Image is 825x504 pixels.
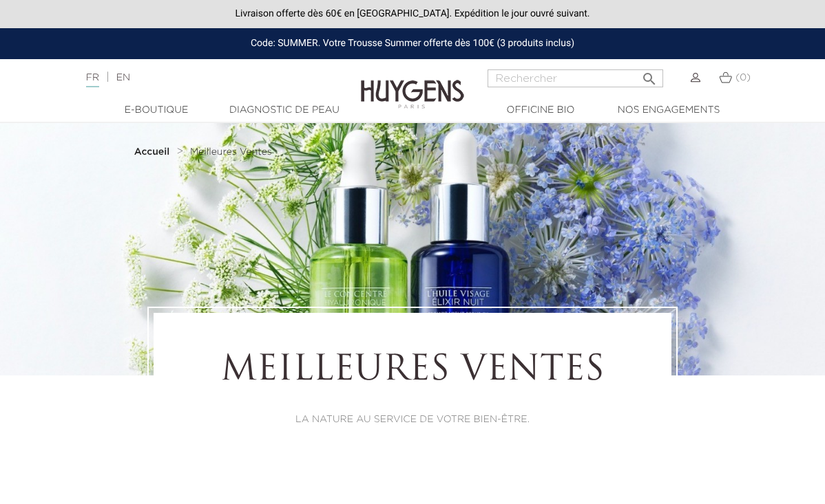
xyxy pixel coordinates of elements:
[190,147,272,157] span: Meilleures Ventes
[134,146,173,157] a: Accueil
[191,351,634,392] h1: Meilleures Ventes
[477,103,605,118] a: Officine Bio
[79,69,333,86] div: |
[637,65,662,84] button: 
[134,147,170,157] strong: Accueil
[605,103,733,118] a: Nos engagements
[116,73,130,83] a: EN
[641,67,658,83] i: 
[735,73,751,83] span: (0)
[220,103,348,118] a: Diagnostic de peau
[86,73,99,87] a: FR
[92,103,220,118] a: E-Boutique
[361,58,464,111] img: Huygens
[190,146,272,157] a: Meilleures Ventes
[191,413,634,427] p: LA NATURE AU SERVICE DE VOTRE BIEN-ÊTRE.
[488,69,663,87] input: Rechercher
